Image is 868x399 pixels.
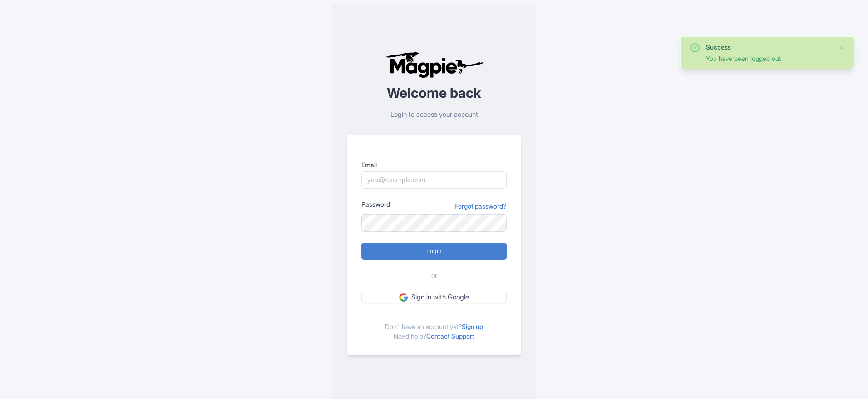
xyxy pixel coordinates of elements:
input: Login [361,243,507,260]
div: You have been logged out [706,54,830,63]
h2: Welcome back [347,85,521,100]
div: Don't have an account yet? Need help? [361,314,507,341]
div: Success [706,42,830,52]
a: Sign in with Google [361,292,507,303]
a: Sign up [462,323,483,330]
a: Forgot password? [454,201,507,211]
button: Close [838,42,845,53]
span: or [431,271,437,281]
p: Login to access your account [347,110,521,120]
label: Email [361,160,507,170]
label: Password [361,199,390,209]
img: google.svg [399,293,408,301]
a: Contact Support [426,332,474,340]
img: logo-ab69f6fb50320c5b225c76a69d11143b.png [383,51,485,78]
input: you@example.com [361,171,507,189]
